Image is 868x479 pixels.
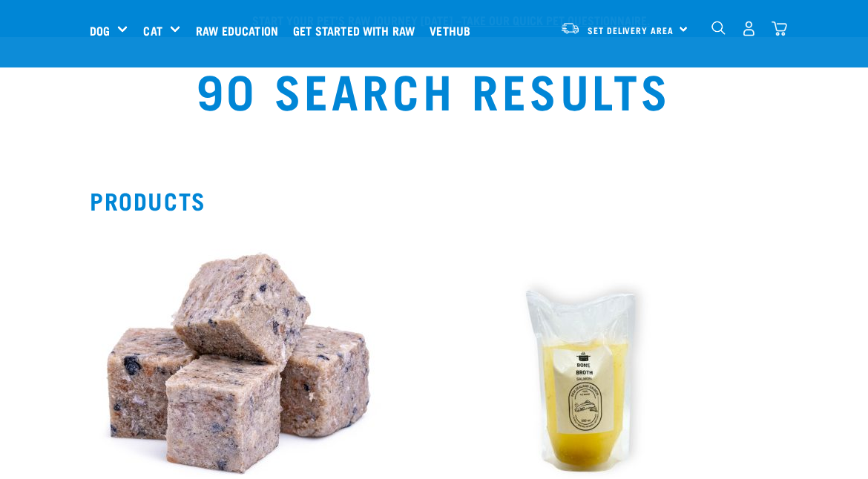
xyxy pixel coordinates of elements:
[289,1,426,60] a: Get started with Raw
[560,22,580,35] img: van-moving.png
[143,22,162,39] a: Cat
[772,21,787,36] img: home-icon@2x.png
[741,21,757,36] img: user.png
[90,22,110,39] a: Dog
[171,62,697,116] h1: 90 Search Results
[192,1,289,60] a: Raw Education
[711,21,726,35] img: home-icon-1@2x.png
[588,27,674,33] span: Set Delivery Area
[426,1,481,60] a: Vethub
[90,187,778,214] h2: Products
